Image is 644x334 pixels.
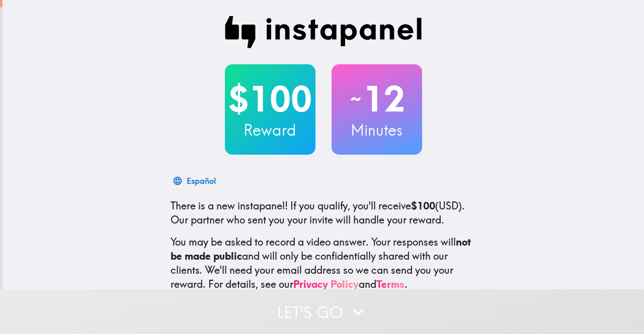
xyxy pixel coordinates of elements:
[293,278,359,290] a: Privacy Policy
[376,278,405,290] a: Terms
[411,199,435,212] b: $100
[171,235,476,291] p: You may be asked to record a video answer. Your responses will and will only be confidentially sh...
[171,236,471,262] b: not be made public
[332,120,422,141] h3: Minutes
[225,78,315,120] h2: $100
[171,171,220,191] button: Español
[187,174,216,188] div: Español
[332,78,422,120] h2: 12
[349,84,363,114] span: ~
[171,199,288,212] span: There is a new instapanel!
[225,120,315,141] h3: Reward
[225,16,422,48] img: Instapanel
[171,199,476,227] p: If you qualify, you'll receive (USD) . Our partner who sent you your invite will handle your reward.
